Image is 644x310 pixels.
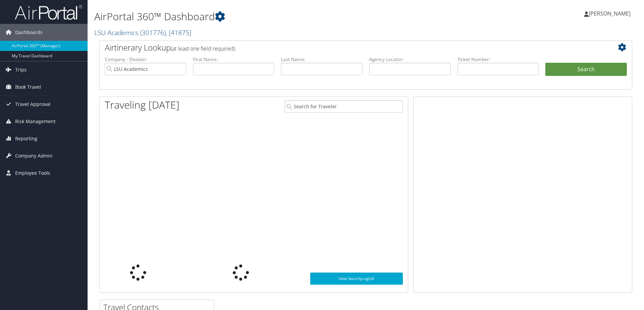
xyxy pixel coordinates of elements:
[589,10,631,17] span: [PERSON_NAME]
[369,56,451,63] label: Agency Locator:
[15,24,42,41] span: Dashboards
[281,56,362,63] label: Last Name:
[105,42,582,53] h2: Airtinerary Lookup
[15,113,56,130] span: Risk Management
[457,56,539,63] label: Ticket Number:
[15,96,51,113] span: Travel Approval
[140,28,166,37] span: ( 301776 )
[285,100,403,113] input: Search for Traveler
[584,3,637,24] a: [PERSON_NAME]
[94,28,191,37] a: LSU Academics
[171,45,235,52] span: (at least one field required)
[15,61,27,78] span: Trips
[94,9,456,24] h1: AirPortal 360™ Dashboard
[310,273,403,285] a: View SecurityLogic®
[15,4,82,20] img: airportal-logo.png
[15,130,37,147] span: Reporting
[193,56,275,63] label: First Name:
[15,165,50,181] span: Employee Tools
[166,28,191,37] span: , [ 41875 ]
[15,147,53,164] span: Company Admin
[105,98,180,112] h1: Traveling [DATE]
[105,56,186,63] label: Company - Division:
[545,63,627,76] button: Search
[15,79,41,95] span: Book Travel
